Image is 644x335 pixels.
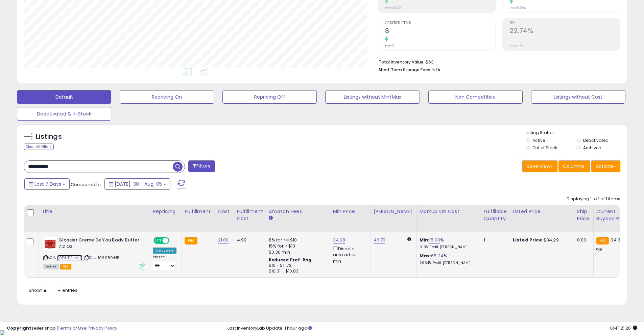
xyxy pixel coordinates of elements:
[237,237,261,243] div: 4.99
[385,27,495,36] h2: 8
[115,181,162,187] span: [DATE]-30 - Aug-05
[269,249,325,255] div: $0.30 min
[420,237,476,250] div: %
[420,208,478,215] div: Markup on Cost
[185,237,197,244] small: FBA
[420,253,431,259] b: Max:
[379,67,431,73] b: Short Term Storage Fees:
[420,261,476,265] p: 29.34% Profit [PERSON_NAME]
[513,237,544,243] b: Listed Price:
[269,268,325,274] div: $10.01 - $10.83
[513,208,571,215] div: Listed Price
[610,325,637,331] span: 2025-08-13 21:20 GMT
[420,253,476,265] div: %
[379,57,615,66] li: $63
[34,181,61,187] span: Last 7 Days
[24,178,70,190] button: Last 7 Days
[510,44,523,48] small: Prev: N/A
[36,132,62,141] h5: Listings
[333,208,368,215] div: Min Price
[510,6,526,10] small: Prev: 0.00%
[104,178,170,190] button: [DATE]-30 - Aug-05
[43,237,145,268] div: ASIN:
[484,208,507,222] div: Fulfillable Quantity
[269,215,273,221] small: Amazon Fees.
[374,208,414,215] div: [PERSON_NAME]
[153,248,176,254] div: Amazon AI
[583,137,609,143] label: Deactivated
[374,237,386,243] a: 46.70
[379,59,425,65] b: Total Inventory Value:
[228,325,637,332] div: Last InventoryLab Update: 1 hour ago.
[532,145,557,151] label: Out of Stock
[84,255,121,260] span: | SKU: 1069804451
[43,264,59,269] span: All listings currently available for purchase on Amazon
[269,263,325,268] div: $10 - $11.72
[432,67,440,73] span: N/A
[325,90,420,104] button: Listings without Min/Max
[218,208,231,215] div: Cost
[416,205,481,232] th: The percentage added to the cost of goods (COGS) that forms the calculator for Min & Max prices.
[58,325,87,331] a: Terms of Use
[43,237,57,251] img: 315MsZkO9jL._SL40_.jpg
[153,255,176,270] div: Preset:
[513,237,569,243] div: $34.29
[154,238,163,243] span: ON
[428,90,523,104] button: Non Competitive
[42,208,147,215] div: Title
[222,90,317,104] button: Repricing Off
[532,137,545,143] label: Active
[168,238,179,243] span: OFF
[7,325,117,332] div: seller snap | |
[17,90,111,104] button: Default
[29,287,77,293] span: Show: entries
[17,107,111,121] button: Deactivated & In Stock
[269,208,327,215] div: Amazon Fees
[522,160,557,172] button: Save View
[88,325,117,331] a: Privacy Policy
[563,163,584,170] span: Columns
[526,130,627,136] p: Listing States:
[558,160,590,172] button: Columns
[431,253,444,259] a: 65.24
[71,181,102,188] span: Compared to:
[596,208,631,222] div: Current Buybox Price
[185,208,212,215] div: Fulfillment
[510,21,620,25] span: ROI
[385,6,401,10] small: Prev: $0.00
[333,237,345,243] a: 34.28
[188,160,215,172] button: Filters
[153,208,179,215] div: Repricing
[57,255,82,261] a: B0DNTVHMJC
[24,144,54,150] div: Clear All Filters
[567,196,620,202] div: Displaying 1 to 1 of 1 items
[269,237,325,243] div: 8% for <= $10
[269,257,313,263] b: Reduced Prof. Rng.
[420,237,430,243] b: Min:
[120,90,214,104] button: Repricing On
[611,237,623,243] span: 34.34
[583,145,601,151] label: Archived
[385,44,395,48] small: Prev: 0
[596,237,609,244] small: FBA
[237,208,263,222] div: Fulfillment Cost
[531,90,625,104] button: Listings without Cost
[58,237,141,251] b: Glossier Creme De You Body Butter 7.2 Oz
[484,237,505,243] div: 1
[7,325,31,331] strong: Copyright
[577,208,591,222] div: Ship Price
[429,237,440,243] a: 15.00
[577,237,588,243] div: 0.00
[591,160,620,172] button: Actions
[420,245,476,250] p: 9.19% Profit [PERSON_NAME]
[218,237,229,243] a: 21.00
[385,21,495,25] span: Ordered Items
[333,245,365,264] div: Disable auto adjust min
[269,243,325,249] div: 15% for > $10
[60,264,71,269] span: FBA
[510,27,620,36] h2: 22.74%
